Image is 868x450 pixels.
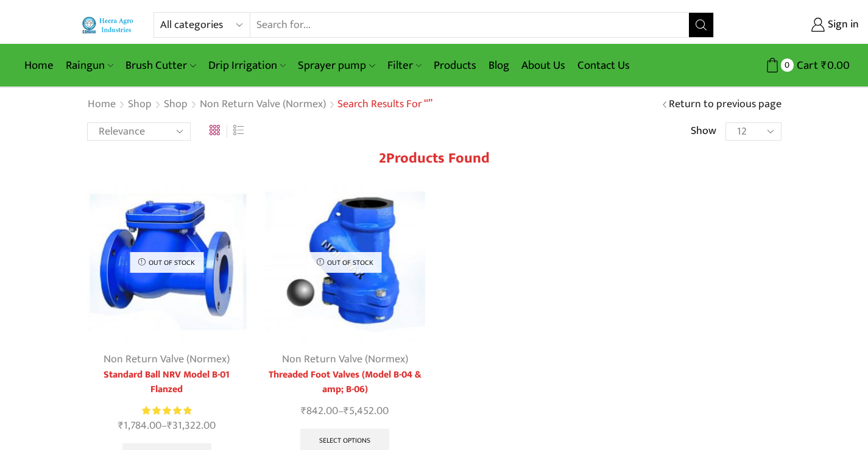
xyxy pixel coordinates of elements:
img: Non Return Valve [265,182,425,342]
bdi: 5,452.00 [344,402,389,420]
span: Products found [386,146,490,171]
a: Shop [127,97,152,113]
span: Rated out of 5 [142,404,191,417]
a: Brush Cutter [119,51,202,80]
a: Sign in [732,14,859,36]
span: ₹ [301,402,306,420]
button: Search button [689,13,713,37]
span: 2 [379,146,386,171]
a: Sprayer pump [292,51,381,80]
a: Shop [163,97,188,113]
a: Blog [482,51,515,80]
img: Standard Ball NRV Model B-01 Flanzed [87,182,247,342]
p: Out of stock [308,252,382,273]
bdi: 31,322.00 [167,417,216,435]
a: Return to previous page [669,97,782,113]
div: Rated 5.00 out of 5 [142,404,191,417]
a: Drip Irrigation [202,51,292,80]
a: About Us [515,51,571,80]
span: ₹ [344,402,349,420]
select: Shop order [87,122,191,141]
span: ₹ [167,417,172,435]
h1: Search results for “” [337,98,432,111]
bdi: 1,784.00 [118,417,161,435]
a: Non Return Valve (Normex) [282,350,408,368]
span: ₹ [118,417,124,435]
a: Home [87,97,116,113]
span: – [265,403,425,420]
span: Sign in [825,17,859,33]
a: Non Return Valve (Normex) [104,350,230,368]
nav: Breadcrumb [87,97,432,113]
a: Standard Ball NRV Model B-01 Flanzed [87,368,247,397]
a: 0 Cart ₹0.00 [726,54,850,77]
input: Search for... [250,13,690,37]
span: Cart [794,57,818,74]
span: 0 [781,58,794,71]
a: Filter [381,51,428,80]
a: Non Return Valve (Normex) [199,97,326,113]
bdi: 842.00 [301,402,338,420]
a: Home [18,51,60,80]
a: Raingun [60,51,119,80]
a: Contact Us [571,51,636,80]
span: Show [691,124,716,139]
span: – [87,418,247,434]
a: Products [428,51,482,80]
p: Out of stock [130,252,203,273]
span: ₹ [821,56,827,75]
bdi: 0.00 [821,56,850,75]
a: Threaded Foot Valves (Model B-04 & amp; B-06) [265,368,425,397]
